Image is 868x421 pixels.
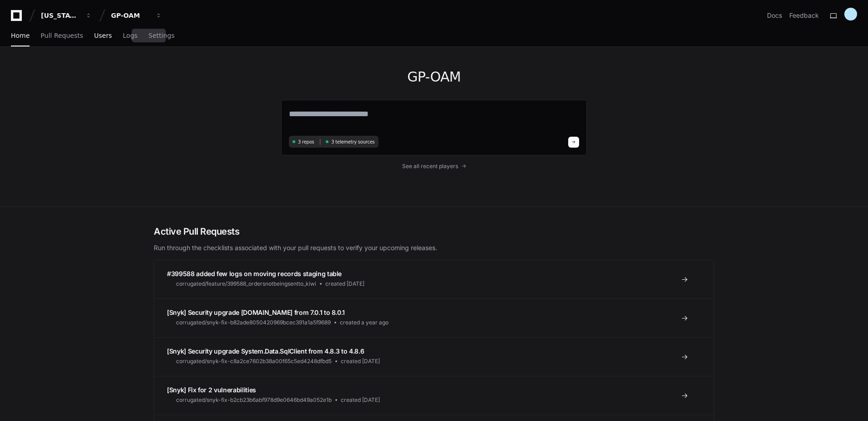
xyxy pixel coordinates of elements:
[123,26,137,46] a: Logs
[341,396,380,404] span: created [DATE]
[154,298,714,337] a: [Snyk] Security upgrade [DOMAIN_NAME] from 7.0.1 to 8.0.1corrugated/snyk-fix-b82ade8050420969bcec...
[154,225,714,238] h2: Active Pull Requests
[331,139,374,145] span: 3 telemetry sources
[789,11,819,20] button: Feedback
[41,11,80,20] div: [US_STATE] Pacific
[176,319,331,326] span: corrugated/snyk-fix-b82ade8050420969bcec391a1a5f9689
[167,308,345,316] span: [Snyk] Security upgrade [DOMAIN_NAME] from 7.0.1 to 8.0.1
[281,163,587,170] a: See all recent players
[111,11,150,20] div: GP-OAM
[341,358,380,365] span: created [DATE]
[154,260,714,298] a: #399588 added few logs on moving records staging tablecorrugated/feature/399588_ordersnotbeingsen...
[123,33,137,38] span: Logs
[167,347,364,355] span: [Snyk] Security upgrade System.Data.SqlClient from 4.8.3 to 4.8.6
[11,33,30,38] span: Home
[176,396,332,404] span: corrugated/snyk-fix-b2cb23b6abf978d9e0646bd49a052e1b
[107,7,166,24] button: GP-OAM
[402,163,458,170] span: See all recent players
[340,319,389,326] span: created a year ago
[325,280,364,288] span: created [DATE]
[154,376,714,415] a: [Snyk] Fix for 2 vulnerabilitiescorrugated/snyk-fix-b2cb23b6abf978d9e0646bd49a052e1bcreated [DATE]
[154,243,714,252] p: Run through the checklists associated with your pull requests to verify your upcoming releases.
[11,26,30,46] a: Home
[176,280,316,288] span: corrugated/feature/399588_ordersnotbeingsentto_kiwi
[94,33,112,38] span: Users
[40,26,83,46] a: Pull Requests
[298,139,314,145] span: 3 repos
[37,7,96,24] button: [US_STATE] Pacific
[94,26,112,46] a: Users
[148,26,174,46] a: Settings
[767,11,782,20] a: Docs
[281,69,587,85] h1: GP-OAM
[167,270,342,277] span: #399588 added few logs on moving records staging table
[40,33,83,38] span: Pull Requests
[167,386,256,394] span: [Snyk] Fix for 2 vulnerabilities
[148,33,174,38] span: Settings
[176,358,332,365] span: corrugated/snyk-fix-c8a2ce7602b38a00f65c5ed4248dfbd5
[154,337,714,376] a: [Snyk] Security upgrade System.Data.SqlClient from 4.8.3 to 4.8.6corrugated/snyk-fix-c8a2ce7602b3...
